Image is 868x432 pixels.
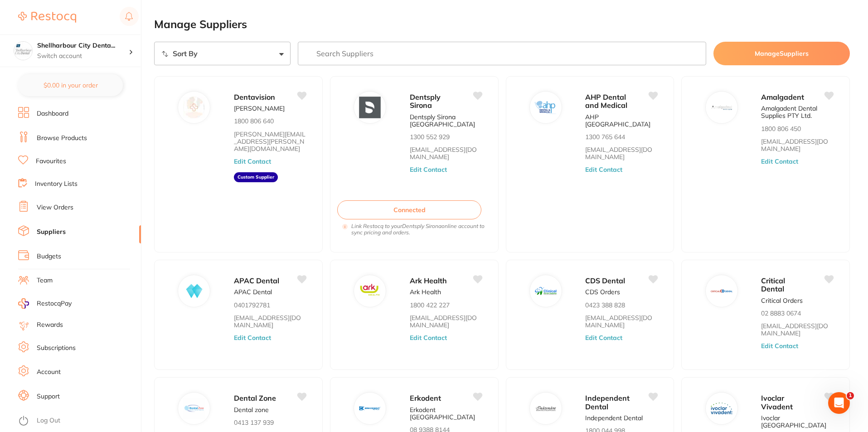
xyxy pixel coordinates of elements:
[410,133,450,141] p: 1300 552 929
[410,166,447,173] button: Edit Contact
[585,146,657,160] a: [EMAIL_ADDRESS][DOMAIN_NAME]
[359,398,381,419] img: Erkodent
[585,301,625,309] p: 0423 388 828
[761,125,801,132] p: 1800 806 450
[761,322,833,337] a: [EMAIL_ADDRESS][DOMAIN_NAME]
[234,276,279,285] span: APAC Dental
[585,276,625,285] span: CDS Dental
[761,92,804,102] span: Amalgadent
[18,298,72,309] a: RestocqPay
[234,105,285,112] p: [PERSON_NAME]
[410,393,441,403] span: Erkodent
[234,158,271,165] button: Edit Contact
[585,288,620,296] p: CDS Orders
[410,92,441,110] span: Dentsply Sirona
[761,158,798,165] button: Edit Contact
[184,280,205,302] img: APAC Dental
[234,393,276,403] span: Dental Zone
[761,393,793,411] span: Ivoclar Vivadent
[37,392,60,401] a: Support
[359,97,381,118] img: Dentsply Sirona
[18,298,29,309] img: RestocqPay
[761,297,803,304] p: Critical Orders
[410,276,447,285] span: Ark Health
[410,314,482,329] a: [EMAIL_ADDRESS][DOMAIN_NAME]
[37,203,73,212] a: View Orders
[410,146,482,160] a: [EMAIL_ADDRESS][DOMAIN_NAME]
[585,414,643,422] p: Independent Dental
[184,398,205,419] img: Dental Zone
[713,42,850,65] button: ManageSuppliers
[761,310,801,317] p: 02 8883 0674
[234,172,278,182] aside: Custom Supplier
[14,42,32,60] img: Shellharbour City Dental
[234,288,272,296] p: APAC Dental
[234,334,271,341] button: Edit Contact
[37,416,60,425] a: Log Out
[37,109,68,118] a: Dashboard
[585,92,627,110] span: AHP Dental and Medical
[234,314,306,329] a: [EMAIL_ADDRESS][DOMAIN_NAME]
[37,228,66,237] a: Suppliers
[37,320,63,330] a: Rewards
[410,288,441,296] p: Ark Health
[184,97,205,118] img: Dentavision
[18,7,76,28] a: Restocq Logo
[37,41,129,50] h4: Shellharbour City Dental
[234,117,274,125] p: 1800 806 640
[37,252,61,261] a: Budgets
[410,406,482,421] p: Erkodent [GEOGRAPHIC_DATA]
[585,334,622,341] button: Edit Contact
[37,368,61,377] a: Account
[37,299,72,308] span: RestocqPay
[410,113,482,128] p: Dentsply Sirona [GEOGRAPHIC_DATA]
[359,280,381,302] img: Ark Health
[761,342,798,349] button: Edit Contact
[711,97,732,118] img: Amalgadent
[37,344,76,353] a: Subscriptions
[35,180,78,189] a: Inventory Lists
[761,138,833,152] a: [EMAIL_ADDRESS][DOMAIN_NAME]
[585,133,625,141] p: 1300 765 644
[234,406,269,413] p: Dental zone
[761,105,833,119] p: Amalgadent Dental Supplies PTY Ltd.
[234,419,274,426] p: 0413 137 939
[37,134,87,143] a: Browse Products
[351,223,486,236] i: Link Restocq to your Dentsply Sirona online account to sync pricing and orders.
[585,393,630,411] span: Independent Dental
[37,276,53,285] a: Team
[761,414,833,429] p: Ivoclar [GEOGRAPHIC_DATA]
[585,113,657,128] p: AHP [GEOGRAPHIC_DATA]
[18,74,123,96] button: $0.00 in your order
[535,398,557,419] img: Independent Dental
[828,392,850,414] iframe: Intercom live chat
[410,301,450,309] p: 1800 422 227
[18,414,138,428] button: Log Out
[37,52,129,61] p: Switch account
[585,314,657,329] a: [EMAIL_ADDRESS][DOMAIN_NAME]
[234,92,275,102] span: Dentavision
[337,200,481,219] button: Connected
[761,276,785,293] span: Critical Dental
[711,280,732,302] img: Critical Dental
[535,280,557,302] img: CDS Dental
[36,157,66,166] a: Favourites
[535,97,557,118] img: AHP Dental and Medical
[711,398,732,419] img: Ivoclar Vivadent
[154,18,850,31] h2: Manage Suppliers
[298,42,707,65] input: Search Suppliers
[847,392,854,399] span: 1
[410,334,447,341] button: Edit Contact
[18,12,76,23] img: Restocq Logo
[234,131,306,152] a: [PERSON_NAME][EMAIL_ADDRESS][PERSON_NAME][DOMAIN_NAME]
[585,166,622,173] button: Edit Contact
[234,301,270,309] p: 0401792781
